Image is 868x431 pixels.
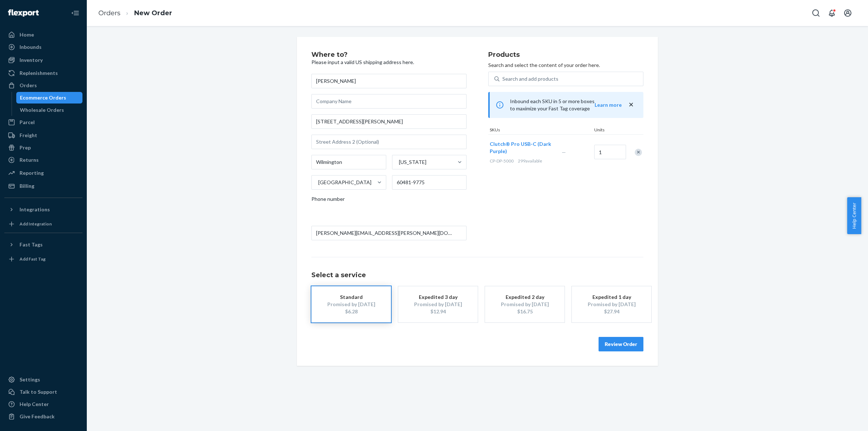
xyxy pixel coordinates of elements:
[318,179,318,186] input: [GEOGRAPHIC_DATA]
[20,156,39,164] div: Returns
[93,3,178,24] ol: breadcrumbs
[627,101,635,109] button: close
[518,158,542,164] span: 299 available
[599,337,643,351] button: Review Order
[311,51,467,59] h2: Where to?
[583,293,641,301] div: Expedited 1 day
[20,256,46,262] div: Add Fast Tag
[8,9,39,17] img: Flexport logo
[311,74,467,88] input: First & Last Name
[594,145,626,159] input: Quantity
[4,80,82,91] a: Orders
[318,179,371,186] div: [GEOGRAPHIC_DATA]
[311,135,467,149] input: Street Address 2 (Optional)
[311,286,391,322] button: StandardPromised by [DATE]$6.28
[20,388,57,396] div: Talk to Support
[311,272,643,279] h1: Select a service
[409,293,467,301] div: Expedited 3 day
[20,69,58,77] div: Replenishments
[322,308,380,315] div: $6.28
[4,386,82,398] a: Talk to Support
[322,301,380,308] div: Promised by [DATE]
[311,114,467,129] input: Street Address
[809,6,823,20] button: Open Search Box
[4,411,82,422] button: Give Feedback
[490,140,553,155] button: Clutch® Pro USB-C (Dark Purple)
[311,155,386,169] input: City
[502,75,558,83] div: Search and add products
[4,41,82,53] a: Inbounds
[847,197,861,234] button: Help Center
[311,226,467,240] input: Open Keeper Popup
[20,241,43,248] div: Fast Tags
[562,149,566,155] span: —
[20,82,37,89] div: Orders
[20,94,66,101] div: Ecommerce Orders
[398,286,478,322] button: Expedited 3 dayPromised by [DATE]$12.94
[490,158,514,164] span: CP-DP-5000
[20,119,35,126] div: Parcel
[583,308,641,315] div: $27.94
[4,218,82,230] a: Add Integration
[20,106,64,114] div: Wholesale Orders
[398,159,399,166] input: [US_STATE]
[409,308,467,315] div: $12.94
[20,144,31,151] div: Prep
[20,169,44,177] div: Reporting
[496,301,554,308] div: Promised by [DATE]
[4,154,82,166] a: Returns
[490,141,551,154] span: Clutch® Pro USB-C (Dark Purple)
[4,142,82,153] a: Prep
[134,9,172,17] a: New Order
[311,195,345,206] span: Phone number
[20,376,40,383] div: Settings
[16,92,83,103] a: Ecommerce Orders
[20,182,34,190] div: Billing
[4,117,82,128] a: Parcel
[841,6,855,20] button: Open account menu
[583,301,641,308] div: Promised by [DATE]
[4,374,82,385] a: Settings
[496,308,554,315] div: $16.75
[4,67,82,79] a: Replenishments
[572,286,651,322] button: Expedited 1 dayPromised by [DATE]$27.94
[488,92,643,118] div: Inbound each SKU in 5 or more boxes to maximize your Fast Tag coverage
[635,149,642,156] div: Remove Item
[496,293,554,301] div: Expedited 2 day
[20,132,37,139] div: Freight
[488,51,643,59] h2: Products
[488,62,643,69] p: Search and select the content of your order here.
[392,175,467,190] input: ZIP Code
[4,167,82,179] a: Reporting
[825,6,839,20] button: Open notifications
[68,6,82,20] button: Close Navigation
[20,221,52,227] div: Add Integration
[98,9,120,17] a: Orders
[311,94,467,109] input: Company Name
[595,101,622,109] button: Learn more
[4,239,82,250] button: Fast Tags
[485,286,565,322] button: Expedited 2 dayPromised by [DATE]$16.75
[322,293,380,301] div: Standard
[20,43,42,51] div: Inbounds
[4,29,82,41] a: Home
[4,204,82,215] button: Integrations
[4,180,82,192] a: Billing
[311,59,467,66] p: Please input a valid US shipping address here.
[20,56,43,64] div: Inventory
[488,127,593,134] div: SKUs
[20,31,34,38] div: Home
[593,127,625,134] div: Units
[409,301,467,308] div: Promised by [DATE]
[4,54,82,66] a: Inventory
[20,401,49,408] div: Help Center
[399,159,426,166] div: [US_STATE]
[20,206,50,213] div: Integrations
[16,104,83,116] a: Wholesale Orders
[4,253,82,265] a: Add Fast Tag
[4,398,82,410] a: Help Center
[4,130,82,141] a: Freight
[20,413,55,420] div: Give Feedback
